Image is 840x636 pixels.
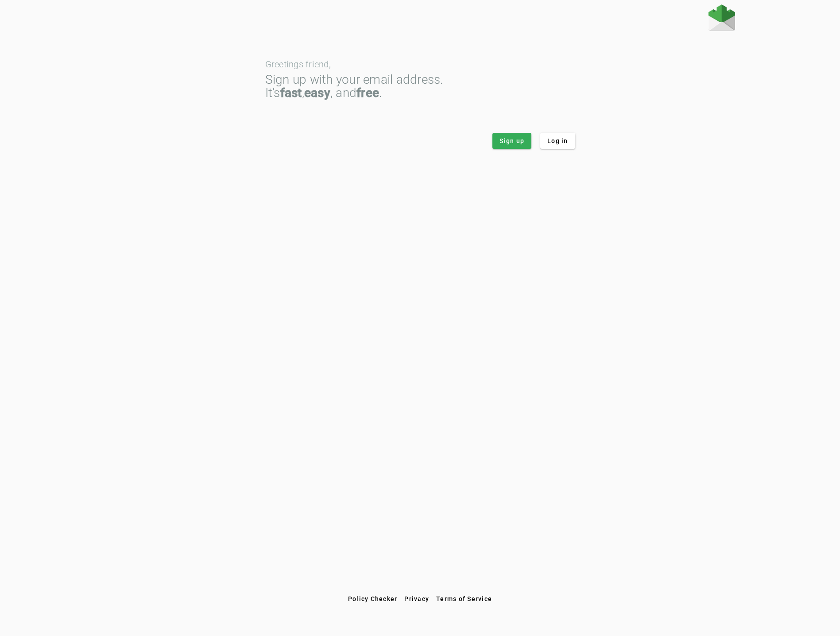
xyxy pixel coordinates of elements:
[348,595,398,602] span: Policy Checker
[345,591,401,607] button: Policy Checker
[436,595,492,602] span: Terms of Service
[304,85,330,100] strong: easy
[404,595,429,602] span: Privacy
[433,591,495,607] button: Terms of Service
[356,85,379,100] strong: free
[540,133,575,149] button: Log in
[280,85,302,100] strong: fast
[547,136,568,145] span: Log in
[708,4,735,31] img: Fraudmarc Logo
[492,133,531,149] button: Sign up
[401,591,433,607] button: Privacy
[265,60,575,69] div: Greetings friend,
[499,136,524,145] span: Sign up
[265,73,575,100] div: Sign up with your email address. It’s , , and .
